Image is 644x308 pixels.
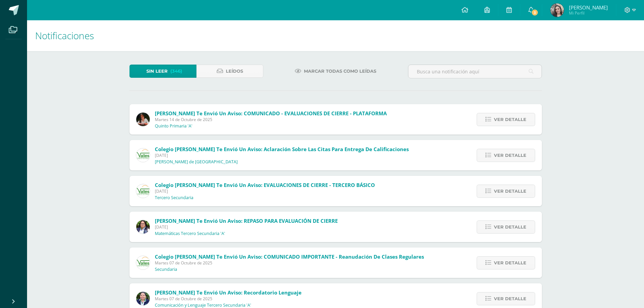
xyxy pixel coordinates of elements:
[155,152,409,158] span: [DATE]
[155,146,409,152] span: Colegio [PERSON_NAME] te envió un aviso: Aclaración sobre las citas para entrega de calificaciones
[569,10,608,16] span: Mi Perfil
[286,65,385,78] a: Marcar todas como leídas
[494,257,526,269] span: Ver detalle
[155,117,387,122] span: Martes 14 de Octubre de 2025
[155,217,338,224] span: [PERSON_NAME] te envió un aviso: REPASO PARA EVALUACIÓN DE CIERRE
[155,110,387,117] span: [PERSON_NAME] te envió un aviso: COMUNICADO - EVALUACIONES DE CIERRE - PLATAFORMA
[494,185,526,197] span: Ver detalle
[155,253,424,260] span: Colegio [PERSON_NAME] te envió un aviso: COMUNICADO IMPORTANTE - Reanudación de Clases Regulares
[35,29,94,42] span: Notificaciones
[494,149,526,162] span: Ver detalle
[136,184,150,198] img: 94564fe4cf850d796e68e37240ca284b.png
[408,65,542,78] input: Busca una notificación aquí
[304,65,376,77] span: Marcar todas como leídas
[550,3,564,17] img: 3b94a5650caca40d621357e29d6293ba.png
[155,267,177,272] p: Secundaria
[146,65,168,77] span: Sin leer
[494,292,526,305] span: Ver detalle
[155,303,251,308] p: Comunicación y Lenguaje Tercero Secundaria 'A'
[494,113,526,126] span: Ver detalle
[226,65,243,77] span: Leídos
[155,159,238,165] p: [PERSON_NAME] de [GEOGRAPHIC_DATA]
[136,113,150,126] img: 76d4a3eab4bf159cc44ca1c77ade1b16.png
[136,256,150,269] img: 94564fe4cf850d796e68e37240ca284b.png
[531,9,539,16] span: 3
[494,221,526,233] span: Ver detalle
[155,289,302,296] span: [PERSON_NAME] te envió un aviso: Recordatorio Lenguaje
[136,148,150,162] img: 94564fe4cf850d796e68e37240ca284b.png
[136,292,150,305] img: 7c69af67f35011c215e125924d43341a.png
[155,224,338,230] span: [DATE]
[196,65,263,78] a: Leídos
[155,296,302,302] span: Martes 07 de Octubre de 2025
[155,182,375,188] span: Colegio [PERSON_NAME] te envió un aviso: EVALUACIONES DE CIERRE - TERCERO BÁSICO
[155,260,424,266] span: Martes 07 de Octubre de 2025
[155,188,375,194] span: [DATE]
[129,65,196,78] a: Sin leer(346)
[155,123,192,129] p: Quinto Primaria 'A'
[136,220,150,234] img: c7456b1c7483b5bc980471181b9518ab.png
[155,231,225,236] p: Matemáticas Tercero Secundaria 'A'
[569,4,608,11] span: [PERSON_NAME]
[170,65,182,77] span: (346)
[155,195,193,200] p: Tercero Secundaria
